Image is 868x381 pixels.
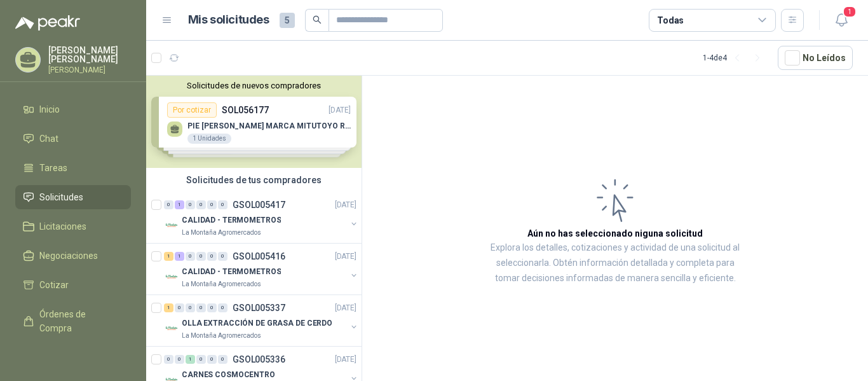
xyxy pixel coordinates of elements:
button: Solicitudes de nuevos compradores [151,81,356,90]
div: 1 [164,303,173,312]
p: [DATE] [335,251,356,263]
span: search [313,15,322,24]
a: Tareas [15,156,131,180]
div: 0 [186,200,195,209]
a: Inicio [15,97,131,121]
div: 1 [175,252,184,261]
span: Chat [39,132,58,146]
div: 0 [186,303,195,312]
p: Explora los detalles, cotizaciones y actividad de una solicitud al seleccionarla. Obtén informaci... [489,240,741,286]
img: Company Logo [164,321,179,336]
p: [DATE] [335,354,356,366]
div: 0 [207,200,217,209]
div: 0 [218,200,227,209]
div: 1 [186,355,195,364]
div: 0 [164,355,173,364]
p: GSOL005416 [233,252,285,261]
a: Remisiones [15,345,131,370]
p: [DATE] [335,199,356,211]
span: Negociaciones [39,249,98,263]
span: Tareas [39,161,67,175]
div: 0 [207,303,217,312]
button: No Leídos [778,46,853,70]
div: 0 [218,303,227,312]
p: La Montaña Agromercados [182,279,261,289]
div: 0 [175,303,184,312]
p: GSOL005417 [233,200,285,209]
span: Órdenes de Compra [39,307,119,335]
img: Company Logo [164,218,179,233]
span: Cotizar [39,278,69,292]
div: Solicitudes de tus compradores [146,168,362,192]
div: 1 - 4 de 4 [703,48,768,68]
a: Órdenes de Compra [15,302,131,340]
div: 0 [218,252,227,261]
img: Company Logo [164,269,179,284]
div: 0 [218,355,227,364]
div: 0 [196,355,206,364]
p: [DATE] [335,302,356,314]
div: 0 [196,252,206,261]
p: CALIDAD - TERMOMETROS [182,266,281,278]
p: GSOL005336 [233,355,285,364]
a: Solicitudes [15,185,131,209]
p: La Montaña Agromercados [182,331,261,341]
p: [PERSON_NAME] [PERSON_NAME] [48,46,131,64]
span: Licitaciones [39,219,86,233]
p: CALIDAD - TERMOMETROS [182,214,281,226]
a: Negociaciones [15,244,131,268]
span: Inicio [39,102,60,116]
span: 1 [843,6,857,18]
a: 0 1 0 0 0 0 GSOL005417[DATE] Company LogoCALIDAD - TERMOMETROSLa Montaña Agromercados [164,197,359,238]
div: 0 [186,252,195,261]
a: Cotizar [15,273,131,297]
button: 1 [830,9,853,32]
div: Solicitudes de nuevos compradoresPor cotizarSOL056177[DATE] PIE [PERSON_NAME] MARCA MITUTOYO REF ... [146,76,362,168]
h1: Mis solicitudes [188,11,269,29]
div: 0 [196,200,206,209]
p: La Montaña Agromercados [182,228,261,238]
p: GSOL005337 [233,303,285,312]
p: OLLA EXTRACCIÓN DE GRASA DE CERDO [182,317,332,329]
a: 1 0 0 0 0 0 GSOL005337[DATE] Company LogoOLLA EXTRACCIÓN DE GRASA DE CERDOLa Montaña Agromercados [164,300,359,341]
a: Licitaciones [15,214,131,239]
a: 1 1 0 0 0 0 GSOL005416[DATE] Company LogoCALIDAD - TERMOMETROSLa Montaña Agromercados [164,249,359,289]
div: 0 [175,355,184,364]
div: 1 [175,200,184,209]
p: [PERSON_NAME] [48,66,131,74]
span: 5 [280,13,295,28]
div: 0 [207,355,217,364]
div: 0 [164,200,173,209]
span: Solicitudes [39,190,83,204]
div: 1 [164,252,173,261]
p: CARNES COSMOCENTRO [182,369,275,381]
div: Todas [657,13,684,27]
a: Chat [15,127,131,151]
img: Logo peakr [15,15,80,31]
div: 0 [207,252,217,261]
h3: Aún no has seleccionado niguna solicitud [527,226,703,240]
div: 0 [196,303,206,312]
